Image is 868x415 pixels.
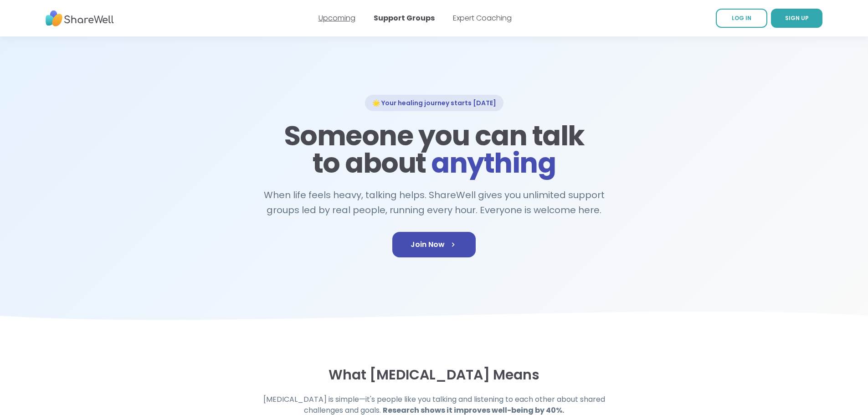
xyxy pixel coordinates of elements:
[392,232,476,257] a: Join Now
[411,239,457,250] span: Join Now
[374,13,435,23] a: Support Groups
[281,122,587,177] h1: Someone you can talk to about
[431,144,555,182] span: anything
[259,188,609,217] h2: When life feels heavy, talking helps. ShareWell gives you unlimited support groups led by real pe...
[46,6,114,31] img: ShareWell Nav Logo
[365,95,503,111] div: 🌟 Your healing journey starts [DATE]
[716,9,767,28] a: LOG IN
[453,13,512,23] a: Expert Coaching
[771,9,822,28] a: SIGN UP
[230,367,638,383] h3: What [MEDICAL_DATA] Means
[318,13,355,23] a: Upcoming
[785,14,809,22] span: SIGN UP
[732,14,751,22] span: LOG IN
